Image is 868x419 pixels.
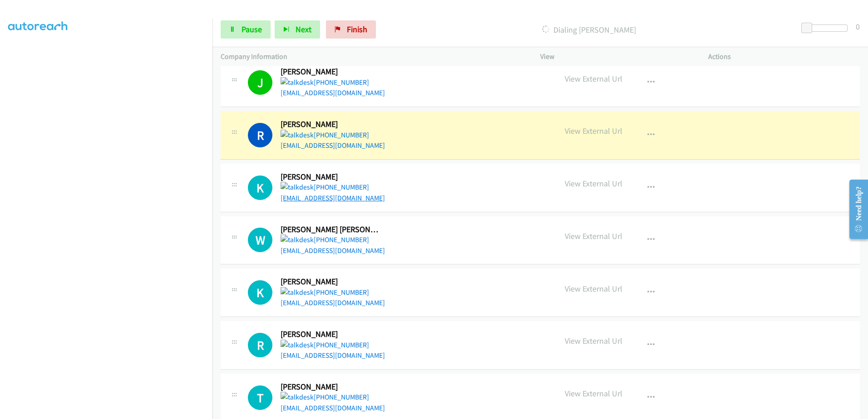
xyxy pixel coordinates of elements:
[248,333,272,357] div: The call is yet to be attempted
[281,288,369,297] a: [PHONE_NUMBER]
[281,182,314,193] img: talkdesk
[281,392,314,403] img: talkdesk
[281,277,382,287] h2: [PERSON_NAME]
[281,78,369,87] a: [PHONE_NUMBER]
[281,393,369,401] a: [PHONE_NUMBER]
[281,141,385,150] a: [EMAIL_ADDRESS][DOMAIN_NAME]
[708,51,860,62] p: Actions
[281,67,382,77] h2: [PERSON_NAME]
[248,70,272,95] h1: J
[565,283,622,295] p: View External Url
[248,175,272,200] h1: K
[281,351,385,360] a: [EMAIL_ADDRESS][DOMAIN_NAME]
[281,130,314,141] img: talkdesk
[565,387,622,400] p: View External Url
[388,24,789,36] p: Dialing [PERSON_NAME]
[281,119,382,130] h2: [PERSON_NAME]
[565,73,622,85] p: View External Url
[806,24,848,32] div: Delay between calls (in seconds)
[281,77,314,88] img: talkdesk
[842,173,868,245] iframe: Resource Center
[242,24,262,34] span: Pause
[248,280,272,305] h1: K
[281,298,385,307] a: [EMAIL_ADDRESS][DOMAIN_NAME]
[248,333,272,357] h1: R
[221,20,271,39] a: Pause
[275,20,320,39] button: Next
[281,235,369,244] a: [PHONE_NUMBER]
[248,123,272,147] h1: R
[281,287,314,298] img: talkdesk
[281,224,382,235] h2: [PERSON_NAME] [PERSON_NAME]
[248,385,272,410] h1: T
[565,125,622,137] p: View External Url
[565,335,622,347] p: View External Url
[281,234,314,245] img: talkdesk
[281,194,385,202] a: [EMAIL_ADDRESS][DOMAIN_NAME]
[248,280,272,305] div: The call is yet to be attempted
[281,88,385,97] a: [EMAIL_ADDRESS][DOMAIN_NAME]
[248,175,272,200] div: The call is yet to be attempted
[326,20,376,39] a: Finish
[296,24,311,34] span: Next
[248,385,272,410] div: The call is yet to be attempted
[281,131,369,139] a: [PHONE_NUMBER]
[281,404,385,412] a: [EMAIL_ADDRESS][DOMAIN_NAME]
[281,341,369,349] a: [PHONE_NUMBER]
[565,230,622,242] p: View External Url
[281,172,382,182] h2: [PERSON_NAME]
[281,246,385,255] a: [EMAIL_ADDRESS][DOMAIN_NAME]
[347,24,367,34] span: Finish
[248,228,272,252] h1: W
[540,51,692,62] p: View
[281,340,314,351] img: talkdesk
[281,382,382,392] h2: [PERSON_NAME]
[281,329,382,340] h2: [PERSON_NAME]
[856,20,860,33] div: 0
[565,177,622,190] p: View External Url
[248,228,272,252] div: The call is yet to be attempted
[281,183,369,191] a: [PHONE_NUMBER]
[221,51,524,62] p: Company Information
